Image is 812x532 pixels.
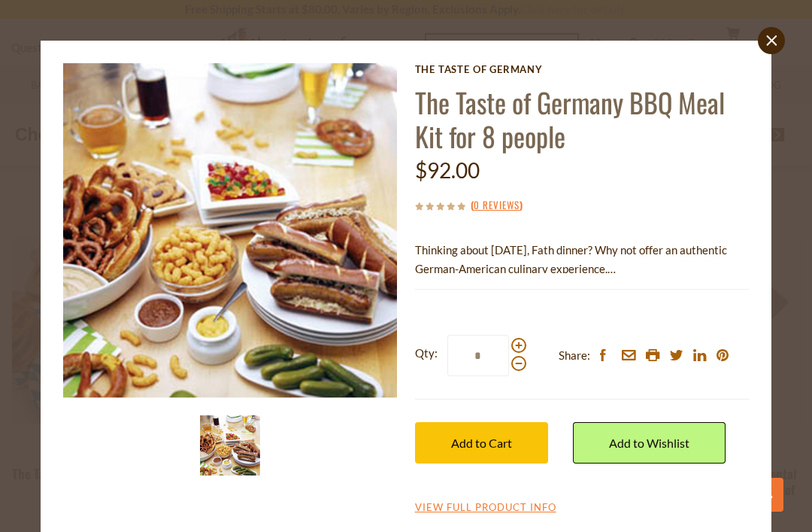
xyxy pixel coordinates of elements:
button: Add to Cart [415,422,548,464]
a: The Taste of Germany [415,63,749,75]
a: 0 Reviews [474,197,520,214]
a: Add to Wishlist [573,422,726,464]
strong: Qty: [415,344,438,363]
span: ( ) [471,197,523,212]
img: The Taste of Germany BBQ Meal Kit for 8 people [63,63,398,398]
span: Add to Cart [451,436,512,450]
a: View Full Product Info [415,501,556,515]
a: The Taste of Germany BBQ Meal Kit for 8 people [415,82,725,156]
input: Qty: [447,335,509,376]
img: The Taste of Germany BBQ Meal Kit for 8 people [200,415,260,476]
span: $92.00 [415,157,480,183]
span: Share: [559,346,590,365]
p: Thinking about [DATE], Fath dinner? Why not offer an authentic German-American culinary experience. [415,241,749,278]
